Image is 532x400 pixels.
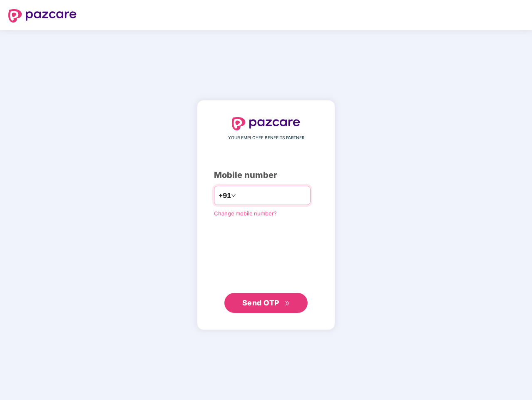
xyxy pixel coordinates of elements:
span: +91 [219,190,231,201]
div: Mobile number [214,169,318,182]
span: Send OTP [242,298,279,307]
span: double-right [285,301,290,306]
span: down [231,193,236,198]
button: Send OTPdouble-right [224,293,308,313]
span: YOUR EMPLOYEE BENEFITS PARTNER [228,135,304,141]
img: logo [8,9,77,22]
img: logo [232,117,300,130]
a: Change mobile number? [214,210,277,217]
